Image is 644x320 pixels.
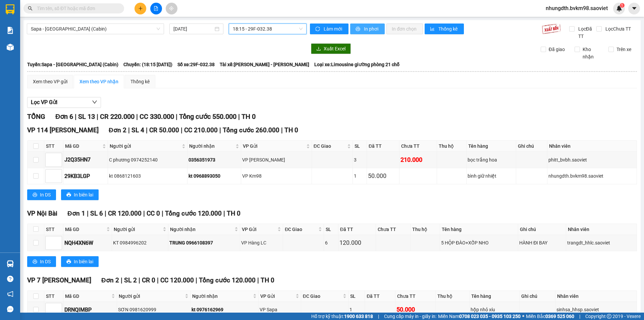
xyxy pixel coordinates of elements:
[579,313,580,320] span: |
[140,112,174,121] span: CC 330.000
[64,172,107,180] div: 29KB3LGP
[242,172,311,180] div: VP Km98
[7,306,13,312] span: message
[365,291,395,302] th: Đã TT
[181,126,182,134] span: |
[147,210,160,217] span: CC 0
[192,292,252,300] span: Người nhận
[92,99,97,105] span: down
[28,6,33,11] span: search
[545,314,574,319] strong: 0369 525 060
[396,305,434,314] div: 50.000
[31,98,57,106] span: Lọc VP Gửi
[384,313,436,320] span: Cung cấp máy in - giấy in:
[123,61,172,68] span: Chuyến: (18:15 [DATE])
[566,224,637,235] th: Nhân viên
[78,112,95,121] span: SL 13
[119,292,183,300] span: Người gửi
[580,46,603,60] span: Kho nhận
[128,126,130,134] span: |
[548,156,636,164] div: phitt_bvbh.saoviet
[27,62,118,67] b: Tuyến: Sapa - [GEOGRAPHIC_DATA] (Cabin)
[518,224,566,235] th: Ghi chú
[241,112,256,121] span: TH 0
[353,141,367,152] th: SL
[348,291,365,302] th: SL
[33,78,67,85] div: Xem theo VP gửi
[66,259,71,265] span: printer
[243,142,305,150] span: VP Gửi
[124,276,137,284] span: SL 2
[65,292,110,300] span: Mã GD
[470,291,520,302] th: Tên hàng
[27,126,99,134] span: VP 114 [PERSON_NAME]
[547,141,637,152] th: Nhân viên
[260,292,294,300] span: VP Gửi
[324,45,345,52] span: Xuất Excel
[471,306,518,313] div: hộp nhỏ xíu
[121,276,122,284] span: |
[354,156,366,164] div: 3
[467,141,516,152] th: Tên hàng
[259,302,301,318] td: VP Sapa
[325,239,337,246] div: 6
[135,3,146,14] button: plus
[114,226,161,233] span: Người gửi
[63,302,117,318] td: DRNQIMBP
[350,306,364,313] div: 1
[6,4,14,14] img: logo-vxr
[542,24,561,34] img: 9k=
[63,152,108,168] td: J2Q35HN7
[311,43,351,54] button: downloadXuất Excel
[110,142,181,150] span: Người gửi
[44,291,63,302] th: STT
[55,112,73,121] span: Đơn 6
[220,61,309,68] span: Tài xế: [PERSON_NAME] - [PERSON_NAME]
[63,235,112,251] td: NQH4XN6W
[368,171,398,181] div: 50.000
[162,210,163,217] span: |
[105,210,106,217] span: |
[113,239,167,246] div: KT 0984996202
[109,156,186,164] div: C phương 0974252140
[316,46,321,52] span: download
[281,126,283,134] span: |
[468,172,515,180] div: bình giữ nhiệt
[90,210,103,217] span: SL 6
[66,192,71,198] span: printer
[241,239,282,246] div: VP Hàng LC
[118,306,189,313] div: SƠN 0981620999
[395,291,436,302] th: Chưa TT
[150,3,162,14] button: file-add
[131,126,144,134] span: SL 4
[364,25,379,33] span: In phơi
[142,276,155,284] span: CR 0
[139,276,140,284] span: |
[79,78,118,85] div: Xem theo VP nhận
[157,276,159,284] span: |
[74,191,93,198] span: In biên lai
[37,5,116,12] input: Tìm tên, số ĐT hoặc mã đơn
[64,239,111,247] div: NQH4XN6W
[149,126,179,134] span: CR 50.000
[311,313,373,320] span: Hỗ trợ kỹ thuật:
[621,3,623,8] span: 1
[576,25,596,40] span: Lọc Đã TT
[354,172,366,180] div: 1
[522,315,524,318] span: ⚪️
[628,3,640,14] button: caret-down
[136,112,138,121] span: |
[27,256,56,267] button: printerIn DS
[261,276,274,284] span: TH 0
[7,44,14,51] img: warehouse-icon
[189,156,239,164] div: 0356351973
[87,210,89,217] span: |
[97,112,98,121] span: |
[436,291,470,302] th: Thu hộ
[154,6,158,11] span: file-add
[27,97,101,108] button: Lọc VP Gửi
[27,210,57,217] span: VP Nội Bài
[67,210,85,217] span: Đơn 1
[603,25,632,33] span: Lọc Chưa TT
[437,141,467,152] th: Thu hộ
